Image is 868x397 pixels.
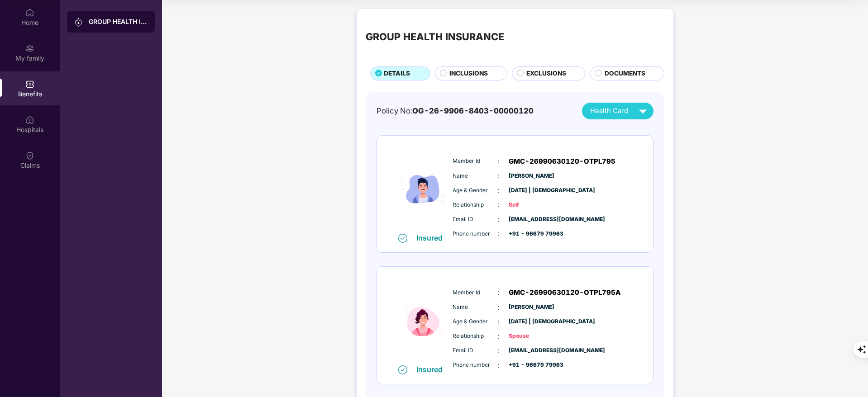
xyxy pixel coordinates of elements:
span: : [498,229,500,239]
span: DETAILS [384,69,410,79]
span: [PERSON_NAME] [509,172,554,180]
span: Member Id [453,157,498,165]
span: : [498,288,500,298]
span: Health Card [590,106,628,116]
span: [PERSON_NAME] [509,303,554,312]
button: Health Card [582,103,653,119]
img: svg+xml;base64,PHN2ZyBpZD0iSG9tZSIgeG1sbnM9Imh0dHA6Ly93d3cudzMub3JnLzIwMDAvc3ZnIiB3aWR0aD0iMjAiIG... [25,8,34,17]
span: GMC-26990630120-OTPL795A [509,287,621,298]
span: : [498,346,500,356]
img: svg+xml;base64,PHN2ZyBpZD0iQmVuZWZpdHMiIHhtbG5zPSJodHRwOi8vd3d3LnczLm9yZy8yMDAwL3N2ZyIgd2lkdGg9Ij... [25,80,34,89]
span: : [498,156,500,166]
span: Spouse [509,332,554,340]
span: Phone number [453,230,498,238]
img: svg+xml;base64,PHN2ZyB4bWxucz0iaHR0cDovL3d3dy53My5vcmcvMjAwMC9zdmciIHdpZHRoPSIxNiIgaGVpZ2h0PSIxNi... [398,234,407,243]
span: : [498,360,500,370]
img: svg+xml;base64,PHN2ZyB4bWxucz0iaHR0cDovL3d3dy53My5vcmcvMjAwMC9zdmciIHdpZHRoPSIxNiIgaGVpZ2h0PSIxNi... [398,365,407,374]
img: svg+xml;base64,PHN2ZyBpZD0iSG9zcGl0YWxzIiB4bWxucz0iaHR0cDovL3d3dy53My5vcmcvMjAwMC9zdmciIHdpZHRoPS... [25,115,34,124]
span: [EMAIL_ADDRESS][DOMAIN_NAME] [509,215,554,224]
span: : [498,317,500,327]
span: Member Id [453,288,498,297]
div: Policy No: [377,105,534,117]
span: Phone number [453,361,498,369]
span: Age & Gender [453,317,498,326]
span: Self [509,201,554,209]
img: svg+xml;base64,PHN2ZyB3aWR0aD0iMjAiIGhlaWdodD0iMjAiIHZpZXdCb3g9IjAgMCAyMCAyMCIgZmlsbD0ibm9uZSIgeG... [25,44,34,53]
span: [EMAIL_ADDRESS][DOMAIN_NAME] [509,346,554,355]
span: : [498,200,500,210]
div: GROUP HEALTH INSURANCE [366,29,504,44]
div: Insured [416,233,448,242]
span: +91 - 96679 79963 [509,361,554,369]
img: svg+xml;base64,PHN2ZyB4bWxucz0iaHR0cDovL3d3dy53My5vcmcvMjAwMC9zdmciIHZpZXdCb3g9IjAgMCAyNCAyNCIgd2... [635,103,651,119]
span: Email ID [453,346,498,355]
img: svg+xml;base64,PHN2ZyBpZD0iQ2xhaW0iIHhtbG5zPSJodHRwOi8vd3d3LnczLm9yZy8yMDAwL3N2ZyIgd2lkdGg9IjIwIi... [25,151,34,160]
span: DOCUMENTS [605,69,645,79]
span: EXCLUSIONS [526,69,566,79]
span: : [498,171,500,181]
img: svg+xml;base64,PHN2ZyB3aWR0aD0iMjAiIGhlaWdodD0iMjAiIHZpZXdCb3g9IjAgMCAyMCAyMCIgZmlsbD0ibm9uZSIgeG... [74,18,83,27]
div: GROUP HEALTH INSURANCE [89,17,148,26]
span: Name [453,303,498,312]
span: INCLUSIONS [449,69,488,79]
span: : [498,214,500,224]
span: : [498,185,500,195]
span: Relationship [453,201,498,209]
span: +91 - 96679 79963 [509,230,554,238]
span: : [498,302,500,312]
img: icon [396,276,450,364]
span: : [498,331,500,341]
span: [DATE] | [DEMOGRAPHIC_DATA] [509,317,554,326]
span: [DATE] | [DEMOGRAPHIC_DATA] [509,186,554,195]
span: Email ID [453,215,498,224]
span: OG-26-9906-8403-00000120 [412,106,534,115]
span: Relationship [453,332,498,340]
img: icon [396,145,450,233]
span: GMC-26990630120-OTPL795 [509,156,615,167]
span: Age & Gender [453,186,498,195]
div: Insured [416,365,448,374]
span: Name [453,172,498,180]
